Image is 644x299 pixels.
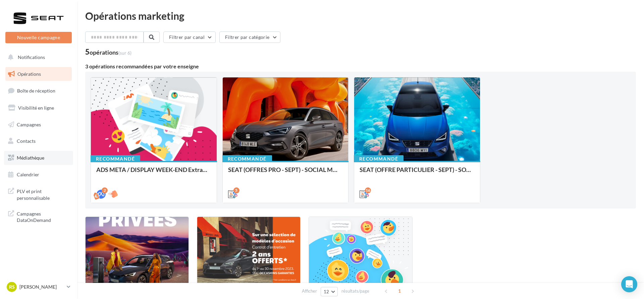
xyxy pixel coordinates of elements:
[102,187,108,193] div: 2
[18,105,54,111] span: Visibilité en ligne
[321,287,338,296] button: 12
[85,11,636,21] div: Opérations marketing
[5,281,72,293] a: RS [PERSON_NAME]
[85,48,131,56] div: 5
[17,187,69,201] span: PLV et print personnalisable
[394,286,405,296] span: 1
[4,168,73,182] a: Calendrier
[96,166,211,180] div: ADS META / DISPLAY WEEK-END Extraordinaire (JPO) Septembre 2025
[324,289,329,294] span: 12
[621,276,637,292] div: Open Intercom Messenger
[17,121,41,127] span: Campagnes
[219,32,280,43] button: Filtrer par catégorie
[5,32,72,43] button: Nouvelle campagne
[4,134,73,148] a: Contacts
[85,64,636,69] div: 3 opérations recommandées par votre enseigne
[233,187,239,193] div: 5
[360,166,475,180] div: SEAT (OFFRE PARTICULIER - SEPT) - SOCIAL MEDIA
[4,101,73,115] a: Visibilité en ligne
[19,284,64,290] p: [PERSON_NAME]
[17,71,41,77] span: Opérations
[4,118,73,132] a: Campagnes
[17,138,36,144] span: Contacts
[17,155,44,161] span: Médiathèque
[118,50,131,56] span: (sur 6)
[354,155,404,163] div: Recommandé
[4,206,73,226] a: Campagnes DataOnDemand
[90,49,131,55] div: opérations
[17,209,69,224] span: Campagnes DataOnDemand
[17,172,39,177] span: Calendrier
[4,83,73,98] a: Boîte de réception
[302,288,317,294] span: Afficher
[365,187,371,193] div: 16
[9,284,15,290] span: RS
[4,151,73,165] a: Médiathèque
[163,32,216,43] button: Filtrer par canal
[4,184,73,204] a: PLV et print personnalisable
[17,88,55,94] span: Boîte de réception
[228,166,343,180] div: SEAT (OFFRES PRO - SEPT) - SOCIAL MEDIA
[18,54,45,60] span: Notifications
[4,50,70,64] button: Notifications
[91,155,140,163] div: Recommandé
[4,67,73,81] a: Opérations
[222,155,272,163] div: Recommandé
[341,288,369,294] span: résultats/page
